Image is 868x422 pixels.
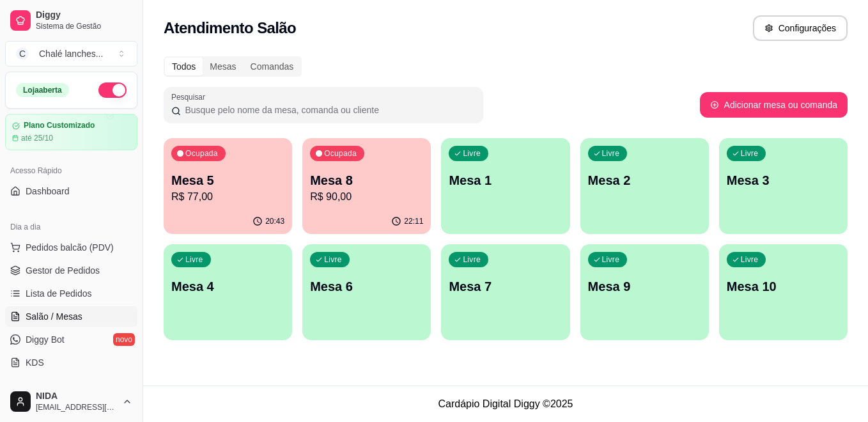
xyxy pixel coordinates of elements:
span: Dashboard [26,185,70,198]
button: LivreMesa 6 [302,244,431,340]
p: 20:43 [265,216,284,226]
div: Dia a dia [5,217,137,237]
button: LivreMesa 7 [441,244,570,340]
p: Mesa 1 [449,171,562,189]
p: 22:11 [404,216,423,226]
p: Livre [463,254,481,265]
p: Mesa 2 [588,171,701,189]
p: Livre [324,254,342,265]
div: Todos [165,58,203,75]
a: Dashboard [5,181,137,201]
div: Mesas [203,58,243,75]
p: Ocupada [324,148,357,159]
p: Mesa 8 [310,171,423,189]
span: Sistema de Gestão [36,21,132,31]
p: Livre [185,254,203,265]
div: Acesso Rápido [5,160,137,181]
span: NIDA [36,391,117,402]
span: Diggy Bot [26,333,65,346]
span: Lista de Pedidos [26,287,92,300]
button: NIDA[EMAIL_ADDRESS][DOMAIN_NAME] [5,386,137,417]
label: Pesquisar [171,91,210,102]
article: Plano Customizado [24,121,95,130]
button: Alterar Status [98,82,127,98]
button: Pedidos balcão (PDV) [5,237,137,258]
button: LivreMesa 10 [719,244,848,340]
a: Lista de Pedidos [5,283,137,304]
a: KDS [5,352,137,373]
button: LivreMesa 4 [164,244,292,340]
p: R$ 90,00 [310,189,423,205]
p: R$ 77,00 [171,189,284,205]
button: LivreMesa 2 [580,138,709,234]
input: Pesquisar [181,104,476,116]
a: Plano Customizadoaté 25/10 [5,114,137,150]
p: Mesa 3 [727,171,840,189]
button: OcupadaMesa 8R$ 90,0022:11 [302,138,431,234]
button: LivreMesa 3 [719,138,848,234]
button: Configurações [753,15,848,41]
p: Mesa 5 [171,171,284,189]
span: Pedidos balcão (PDV) [26,241,114,254]
button: LivreMesa 1 [441,138,570,234]
a: DiggySistema de Gestão [5,5,137,36]
span: C [16,47,29,60]
span: Salão / Mesas [26,310,82,323]
footer: Cardápio Digital Diggy © 2025 [143,386,868,422]
p: Mesa 10 [727,277,840,295]
a: Gestor de Pedidos [5,260,137,281]
button: Select a team [5,41,137,66]
div: Chalé lanches ... [39,47,103,60]
button: OcupadaMesa 5R$ 77,0020:43 [164,138,292,234]
p: Mesa 4 [171,277,284,295]
a: Diggy Botnovo [5,329,137,350]
div: Comandas [244,58,301,75]
p: Livre [741,254,759,265]
span: Diggy [36,10,132,21]
span: KDS [26,356,44,369]
a: Salão / Mesas [5,306,137,327]
span: [EMAIL_ADDRESS][DOMAIN_NAME] [36,402,117,412]
p: Mesa 7 [449,277,562,295]
button: LivreMesa 9 [580,244,709,340]
p: Ocupada [185,148,218,159]
p: Livre [602,148,620,159]
p: Livre [463,148,481,159]
button: Adicionar mesa ou comanda [700,92,848,118]
p: Livre [602,254,620,265]
p: Mesa 6 [310,277,423,295]
span: Gestor de Pedidos [26,264,100,277]
p: Mesa 9 [588,277,701,295]
p: Livre [741,148,759,159]
div: Loja aberta [16,83,69,97]
h2: Atendimento Salão [164,18,296,38]
article: até 25/10 [21,133,53,143]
